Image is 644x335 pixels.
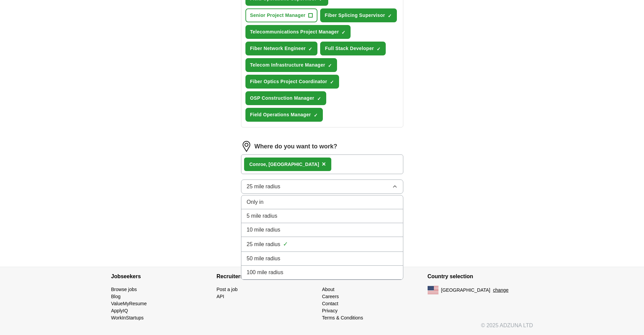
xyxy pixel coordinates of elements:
[250,28,339,35] span: Telecommunications Project Manager
[250,111,311,118] span: Field Operations Manager
[320,42,386,55] button: Full Stack Developer✓
[249,162,266,167] strong: Conroe
[428,267,533,286] h4: Country selection
[249,161,319,168] div: , [GEOGRAPHIC_DATA]
[250,45,306,52] span: Fiber Network Engineer
[322,301,338,306] a: Contact
[322,294,339,299] a: Careers
[245,58,337,72] button: Telecom Infrastructure Manager✓
[493,287,508,294] button: change
[308,46,312,52] span: ✓
[322,159,326,169] button: ×
[250,95,314,102] span: OSP Construction Manager
[325,12,385,19] span: Fiber Splicing Supervisor
[322,287,335,292] a: About
[325,45,374,52] span: Full Stack Developer
[217,294,224,299] a: API
[250,12,306,19] span: Senior Project Manager
[245,8,317,22] button: Senior Project Manager
[241,180,403,194] button: 25 mile radius
[330,79,334,85] span: ✓
[428,286,438,294] img: US flag
[247,183,281,191] span: 25 mile radius
[322,315,363,320] a: Terms & Conditions
[320,8,397,22] button: Fiber Splicing Supervisor✓
[247,198,264,206] span: Only in
[250,62,326,69] span: Telecom Infrastructure Manager
[111,308,128,313] a: ApplyIQ
[247,212,278,220] span: 5 mile radius
[317,96,321,101] span: ✓
[111,294,121,299] a: Blog
[245,42,318,55] button: Fiber Network Engineer✓
[106,321,539,335] div: © 2025 ADZUNA LTD
[388,13,392,19] span: ✓
[245,25,351,39] button: Telecommunications Project Manager✓
[111,301,147,306] a: ValueMyResume
[341,30,345,35] span: ✓
[245,75,339,89] button: Fiber Optics Project Coordinator✓
[245,108,323,122] button: Field Operations Manager✓
[441,287,491,294] span: [GEOGRAPHIC_DATA]
[377,46,381,52] span: ✓
[217,287,238,292] a: Post a job
[247,268,284,277] span: 100 mile radius
[328,63,332,68] span: ✓
[322,308,338,313] a: Privacy
[283,240,288,249] span: ✓
[247,240,281,248] span: 25 mile radius
[250,78,327,85] span: Fiber Optics Project Coordinator
[111,287,137,292] a: Browse jobs
[247,255,281,263] span: 50 mile radius
[255,142,337,151] label: Where do you want to work?
[314,113,318,118] span: ✓
[322,160,326,168] span: ×
[245,91,326,105] button: OSP Construction Manager✓
[241,141,252,152] img: location.png
[247,226,281,234] span: 10 mile radius
[111,315,144,320] a: WorkInStartups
